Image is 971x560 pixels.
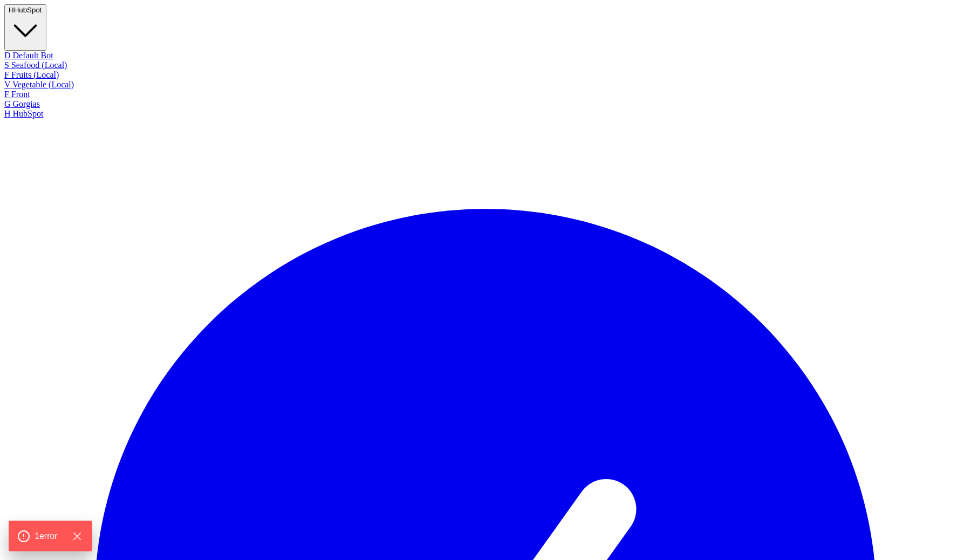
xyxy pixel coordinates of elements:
[4,99,967,109] div: Gorgias
[4,4,46,51] button: HHubSpot
[14,6,42,14] span: HubSpot
[4,60,9,70] span: S
[4,80,967,90] div: Vegetable (Local)
[4,51,967,60] div: Default Bot
[4,80,10,89] span: V
[4,70,9,79] span: F
[4,109,11,118] span: H
[4,90,967,99] div: Front
[4,109,967,119] div: HubSpot
[4,99,11,108] span: G
[4,60,967,70] div: Seafood (Local)
[4,51,11,60] span: D
[9,6,14,14] span: H
[4,90,9,99] span: F
[4,70,967,80] div: Fruits (Local)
